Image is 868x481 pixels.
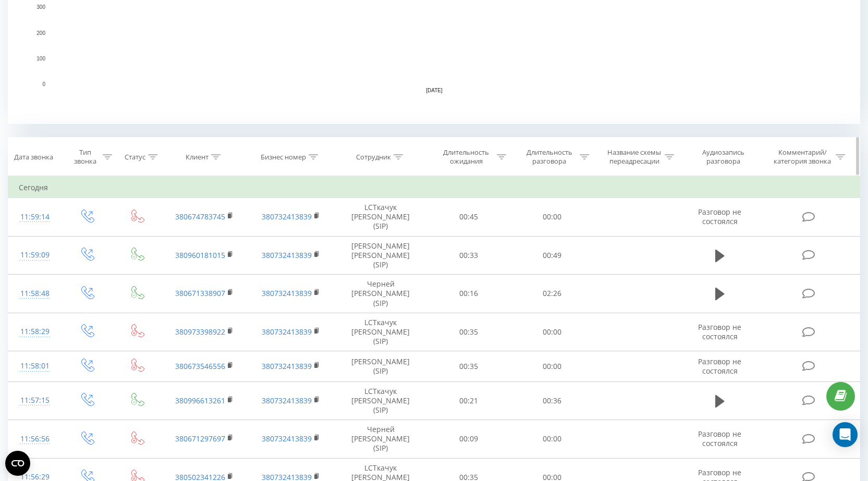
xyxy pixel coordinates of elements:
[262,288,312,298] a: 380732413839
[19,390,51,411] div: 11:57:15
[36,56,45,61] text: 100
[510,275,594,313] td: 02:26
[262,250,312,260] a: 380732413839
[698,322,741,341] span: Разговор не состоялся
[833,422,858,447] div: Open Intercom Messenger
[510,420,594,459] td: 00:00
[175,396,225,405] a: 380996613261
[125,153,145,162] div: Статус
[427,236,510,275] td: 00:33
[36,30,45,36] text: 200
[70,148,100,166] div: Тип звонка
[427,198,510,237] td: 00:45
[510,381,594,420] td: 00:36
[262,361,312,371] a: 380732413839
[356,153,391,162] div: Сотрудник
[262,212,312,221] a: 380732413839
[19,322,51,342] div: 11:58:29
[186,153,209,162] div: Клиент
[19,207,51,227] div: 11:59:14
[698,207,741,226] span: Разговор не состоялся
[19,283,51,304] div: 11:58:48
[19,245,51,265] div: 11:59:09
[698,429,741,448] span: Разговор не состоялся
[175,250,225,260] a: 380960181015
[438,148,494,166] div: Длительность ожидания
[42,81,45,87] text: 0
[8,177,860,198] td: Сегодня
[334,351,427,381] td: [PERSON_NAME] (SIP)
[262,396,312,405] a: 380732413839
[334,236,427,275] td: [PERSON_NAME] [PERSON_NAME] (SIP)
[175,212,225,221] a: 380674783745
[14,153,53,162] div: Дата звонка
[426,88,443,93] text: [DATE]
[690,148,757,166] div: Аудиозапись разговора
[262,327,312,337] a: 380732413839
[334,275,427,313] td: Черней [PERSON_NAME] (SIP)
[334,381,427,420] td: LCТкачук [PERSON_NAME] (SIP)
[427,275,510,313] td: 00:16
[521,148,577,166] div: Длительность разговора
[427,420,510,459] td: 00:09
[175,434,225,443] a: 380671297697
[19,429,51,449] div: 11:56:56
[427,381,510,420] td: 00:21
[510,351,594,381] td: 00:00
[175,288,225,298] a: 380671338907
[175,327,225,337] a: 380973398922
[772,148,833,166] div: Комментарий/категория звонка
[334,420,427,459] td: Черней [PERSON_NAME] (SIP)
[36,5,45,10] text: 300
[5,451,30,476] button: Open CMP widget
[334,198,427,237] td: LCТкачук [PERSON_NAME] (SIP)
[262,434,312,443] a: 380732413839
[427,351,510,381] td: 00:35
[698,356,741,376] span: Разговор не состоялся
[510,236,594,275] td: 00:49
[19,356,51,376] div: 11:58:01
[261,153,306,162] div: Бизнес номер
[510,198,594,237] td: 00:00
[510,313,594,351] td: 00:00
[427,313,510,351] td: 00:35
[175,361,225,371] a: 380673546556
[606,148,662,166] div: Название схемы переадресации
[334,313,427,351] td: LCТкачук [PERSON_NAME] (SIP)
